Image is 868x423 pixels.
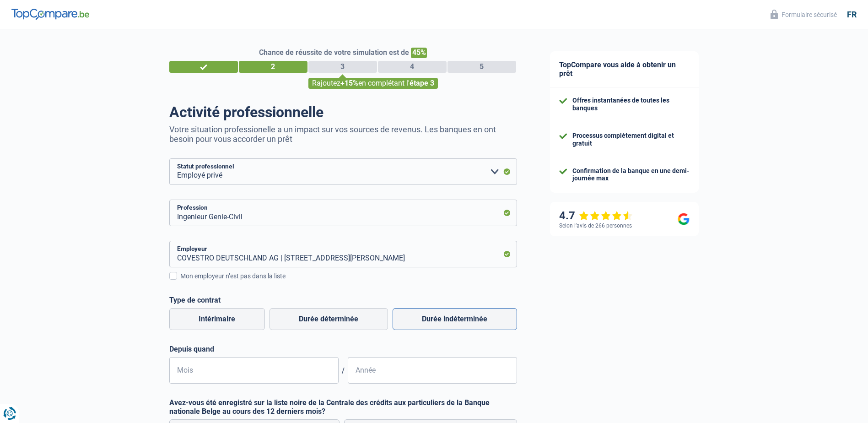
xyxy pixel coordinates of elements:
[169,61,238,73] div: 1
[169,357,339,384] input: MM
[340,79,358,87] span: +15%
[572,167,690,183] div: Confirmation de la banque en une demi-journée max
[169,345,517,353] label: Depuis quand
[410,79,434,87] span: étape 3
[765,7,842,22] button: Formulaire sécurisé
[559,209,633,222] div: 4.7
[239,61,307,73] div: 2
[447,61,516,73] div: 5
[169,103,517,121] h1: Activité professionnelle
[308,78,438,89] div: Rajoutez en complétant l'
[270,308,388,330] label: Durée déterminée
[259,48,409,57] span: Chance de réussite de votre simulation est de
[169,241,517,267] input: Cherchez votre employeur
[572,97,690,112] div: Offres instantanées de toutes les banques
[169,308,265,330] label: Intérimaire
[572,132,690,147] div: Processus complètement digital et gratuit
[411,48,427,58] span: 45%
[348,357,517,384] input: AAAA
[393,308,517,330] label: Durée indéterminée
[339,366,348,375] span: /
[180,271,517,281] div: Mon employeur n’est pas dans la liste
[308,61,377,73] div: 3
[169,296,517,304] label: Type de contrat
[847,10,857,20] div: fr
[378,61,447,73] div: 4
[11,9,89,20] img: TopCompare Logo
[169,398,517,416] label: Avez-vous été enregistré sur la liste noire de la Centrale des crédits aux particuliers de la Ban...
[559,222,632,229] div: Selon l’avis de 266 personnes
[169,125,517,144] p: Votre situation professionelle a un impact sur vos sources de revenus. Les banques en ont besoin ...
[550,51,699,87] div: TopCompare vous aide à obtenir un prêt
